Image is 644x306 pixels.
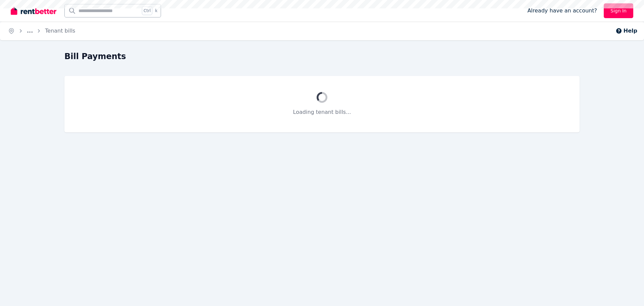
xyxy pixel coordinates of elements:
[80,108,563,116] p: Loading tenant bills...
[604,3,633,18] a: Sign In
[142,6,152,15] span: Ctrl
[27,28,33,34] a: ...
[615,27,637,35] button: Help
[11,6,56,16] img: RentBetter
[155,8,157,13] span: k
[45,27,75,35] span: Tenant bills
[64,51,126,62] h1: Bill Payments
[527,7,597,15] span: Already have an account?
